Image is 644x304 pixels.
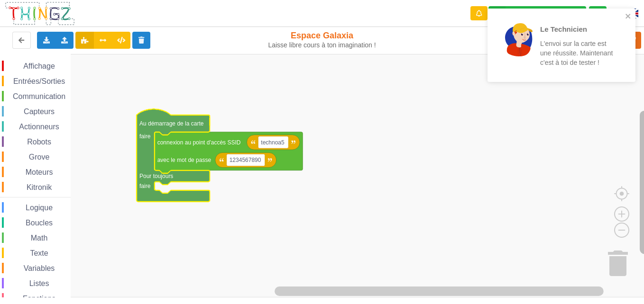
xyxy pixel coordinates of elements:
p: L'envoi sur la carte est une réussite. Maintenant c'est à toi de tester ! [540,39,614,67]
span: Listes [28,279,51,287]
span: Grove [28,153,51,161]
text: connexion au point d'accès SSID [157,139,241,145]
span: Variables [22,264,56,272]
span: Moteurs [24,168,55,176]
span: Fonctions [21,295,57,303]
text: Pour toujours [139,173,173,179]
span: Actionneurs [18,123,61,131]
div: Ta base fonctionne bien ! [488,6,586,21]
div: Espace Galaxia [267,30,377,49]
div: Laisse libre cours à ton imagination ! [267,41,377,49]
span: Logique [24,204,54,212]
button: close [625,12,632,21]
span: Affichage [22,62,56,70]
text: faire [139,133,151,140]
text: faire [139,183,151,189]
span: Robots [26,138,53,146]
span: Boucles [24,219,54,227]
p: Le Technicien [540,24,614,34]
span: Capteurs [22,107,56,116]
span: Math [29,234,49,242]
text: Au démarrage de la carte [139,120,204,127]
img: thingz_logo.png [4,1,75,26]
text: technoa5 [261,139,285,145]
span: Communication [11,92,67,100]
span: Texte [28,249,49,257]
text: 1234567890 [230,157,261,163]
text: avec le mot de passe [157,157,212,163]
span: Kitronik [25,183,53,191]
span: Entrées/Sorties [12,77,66,85]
